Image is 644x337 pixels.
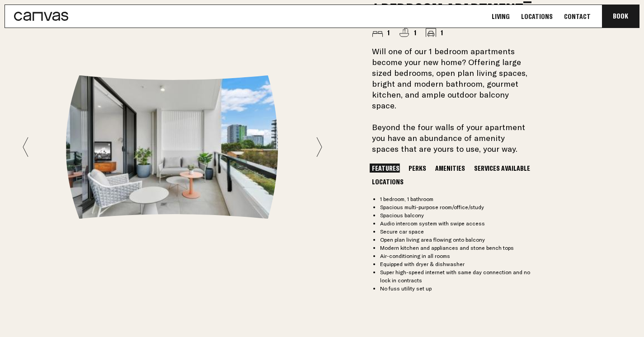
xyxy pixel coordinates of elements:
[380,236,531,244] li: Open plan living area flowing onto balcony
[372,46,531,154] p: Will one of our 1 bedroom apartments become your new home? Offering large sized bedrooms, open pl...
[380,244,531,252] li: Modern kitchen and appliances and stone bench tops
[370,177,406,186] button: Locations
[561,12,593,21] a: Contact
[66,75,282,219] img: balcony
[472,164,532,173] button: Services Available
[433,164,467,173] button: Amenities
[380,260,531,268] li: Equipped with dryer & dishwasher
[602,5,639,28] button: Book
[380,285,531,293] li: No fuss utility set up
[406,164,428,173] button: Perks
[380,220,531,228] li: Audio intercom system with swipe access
[380,211,531,220] li: Spacious balcony
[380,228,531,236] li: Secure car space
[489,12,512,21] a: Living
[380,268,531,285] li: Super high-speed internet with same day connection and no lock in contracts
[518,12,555,21] a: Locations
[380,252,531,260] li: Air-conditioning in all rooms
[370,164,402,173] button: Features
[380,203,531,211] li: Spacious multi-purpose room/office/study
[380,195,531,203] li: 1 bedroom, 1 bathroom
